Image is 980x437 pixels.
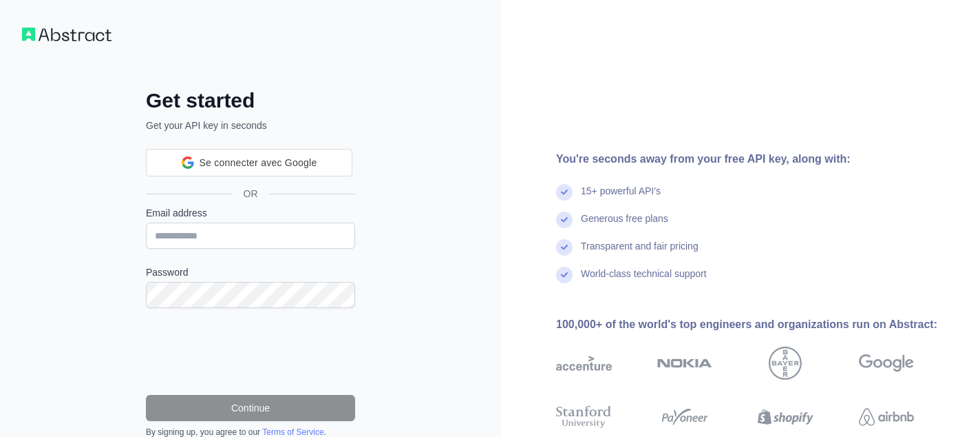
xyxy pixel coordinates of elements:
[556,403,612,431] img: stanford university
[859,347,915,380] img: google
[556,212,573,228] img: check mark
[556,316,958,333] div: 100,000+ of the world's top engineers and organizations run on Abstract:
[758,403,813,431] img: shopify
[769,347,802,380] img: bayer
[581,184,661,212] div: 15+ powerful API's
[233,187,269,201] span: OR
[556,239,573,256] img: check mark
[556,184,573,201] img: check mark
[556,267,573,283] img: check mark
[22,28,111,41] img: Workflow
[146,325,355,378] iframe: reCAPTCHA
[859,403,915,431] img: airbnb
[556,347,612,380] img: accenture
[146,149,352,176] div: Se connecter avec Google
[200,156,317,170] span: Se connecter avec Google
[262,427,323,437] a: Terms of Service
[581,212,668,239] div: Generous free plans
[146,206,355,220] label: Email address
[657,347,713,380] img: nokia
[146,119,355,132] p: Get your API key in seconds
[146,88,355,113] h2: Get started
[581,239,699,267] div: Transparent and fair pricing
[146,395,355,421] button: Continue
[581,267,707,294] div: World-class technical support
[556,151,958,167] div: You're seconds away from your free API key, along with:
[657,403,713,431] img: payoneer
[146,265,355,279] label: Password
